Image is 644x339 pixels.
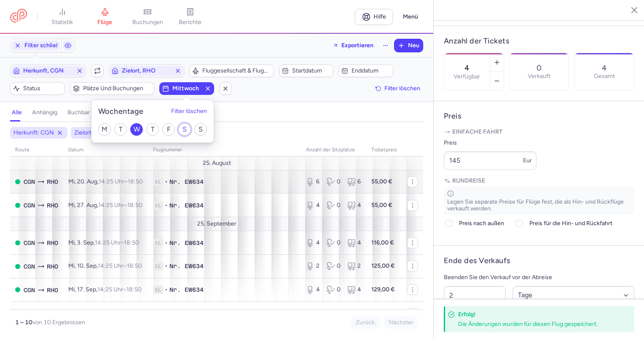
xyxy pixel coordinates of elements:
font: RHO [47,177,58,186]
span: Filter schließen [24,42,66,49]
time: 14:25 Uhr [98,262,123,269]
time: 14:25 Uhr [98,202,124,209]
font: Legen Sie separate Preise für Flüge fest, die als Hin- und Rückflüge verkauft werden. [447,199,631,212]
a: CitizenPlane Logo mit rotem Hintergrund [10,9,27,24]
span: • [165,309,168,317]
span: 1L [153,309,163,317]
button: Zurück. [351,316,381,329]
span: Nr. EW634 [169,239,204,247]
font: Die Änderungen wurden für diesen Flug gespeichert. [458,320,598,328]
font: 2 [357,263,361,269]
span: Flüge [97,19,112,26]
font: – [99,178,128,185]
font: Mi, 10. Sep, [68,262,98,269]
font: anhängig [32,109,57,116]
p: Beenden Sie den Verkauf vor der Abreise [444,272,634,282]
span: 1L [153,262,163,270]
font: Erfolg! [458,311,475,318]
span: • [165,285,168,294]
input: Preis für die Hin- und Rückfahrt [516,220,523,227]
span: 1L [153,239,163,247]
time: 14:25 Uhr [95,239,121,246]
font: Startdatum [292,67,322,74]
font: CGN [24,177,35,186]
font: 4 [357,239,361,246]
font: Exportieren [341,42,373,49]
button: Startdatum [279,65,334,77]
font: 4 [316,239,320,246]
font: 0 [337,202,341,209]
strong: 1 – 10 [15,319,32,326]
font: RHO [47,285,58,295]
button: Filter löschen [373,82,423,95]
button: Plätze und Buchungen [70,82,155,95]
button: Menü [398,9,423,25]
button: Nächster [384,316,418,329]
font: 0 [337,263,341,269]
font: Hilfe [373,13,386,20]
font: CGN [24,238,35,248]
font: Fluggesellschaft & Flugnummer [202,67,286,74]
span: Euro [523,157,535,164]
span: 1L [153,178,163,186]
span: Nr. EW634 [169,262,204,270]
span: Nr. EW634 [169,201,204,210]
font: – [98,202,127,209]
font: Wochentage [98,107,144,116]
font: Plätze und Buchungen [83,85,143,92]
time: 14:25 Uhr [97,286,123,293]
font: CGN [24,285,35,295]
span: Preis nach außen [459,218,504,229]
font: alle [12,109,22,116]
font: Anzahl der Tickets [444,36,509,46]
font: 18:50 [127,262,142,269]
font: 0 [337,239,341,246]
time: 14:25 Uhr [99,178,124,185]
button: Enddatum [338,65,393,77]
span: Nr. EW634 [169,285,204,294]
font: 4 [316,286,320,293]
strong: 116,00 € [371,239,394,246]
font: 4 [357,286,361,293]
font: Preis [444,111,461,121]
span: Nr. EW634 [169,309,204,317]
button: Fluggesellschaft & Flugnummer [189,65,274,77]
span: 25. September [197,221,236,227]
strong: 55,00 € [371,178,392,185]
font: Herkunft, CGN [23,67,64,74]
p: 4 [602,64,606,72]
button: Exportieren [329,39,377,52]
font: Rundreise [452,177,485,185]
strong: 55,00 € [371,202,392,209]
font: Status [23,85,40,92]
span: Buchungen [132,19,163,26]
span: 25. August [203,160,231,167]
button: Filter schließen [11,39,61,52]
a: Statistik [41,8,83,26]
font: 18:50 [128,178,143,185]
font: RHO [47,201,58,210]
span: • [165,262,168,270]
font: RHO [47,309,58,318]
font: Herkunft: CGN [13,129,54,136]
button: Neu [394,39,423,52]
font: – [98,262,127,269]
span: 1L [153,201,163,210]
font: RHO [47,262,58,271]
strong: 129,00 € [371,286,395,293]
font: Flugnummer [153,147,182,153]
font: Zielort: RHO [74,129,107,136]
a: Buchungen [126,8,169,26]
font: Datum [68,147,83,153]
span: • [165,201,168,210]
a: Flüge [83,8,126,26]
button: Filter löschen [171,108,207,115]
font: buchbar [67,109,90,116]
font: Anzahl der Sitzplätze [306,147,355,153]
font: 4 [316,202,320,209]
font: Mi, 27. Aug, [68,202,98,209]
span: • [165,239,168,247]
font: Einfache Fahrt [452,128,502,136]
font: 0 [337,286,341,293]
font: 18:50 [126,286,142,293]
